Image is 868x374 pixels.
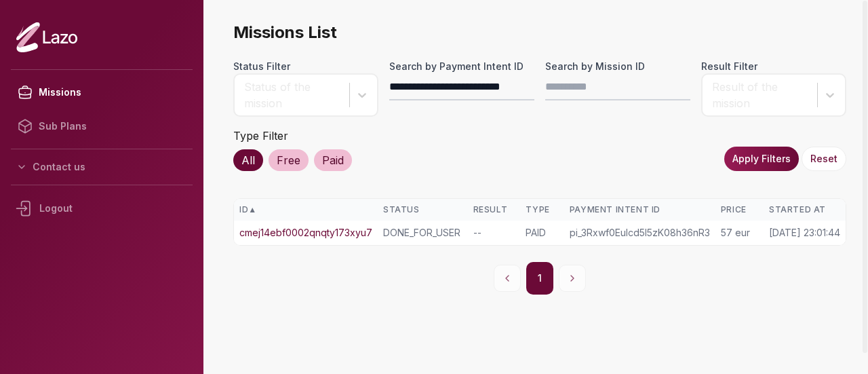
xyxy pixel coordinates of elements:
[383,226,462,240] div: DONE_FOR_USER
[473,204,515,215] div: Result
[389,60,534,73] label: Search by Payment Intent ID
[233,60,378,73] label: Status Filter
[526,226,559,240] div: PAID
[233,22,846,43] span: Missions List
[545,60,690,73] label: Search by Mission ID
[11,109,193,143] a: Sub Plans
[239,226,372,240] a: cmej14ebf0002qnqty173xyu7
[526,204,559,215] div: Type
[721,226,758,240] div: 57 eur
[526,262,553,295] button: 1
[701,60,846,73] label: Result Filter
[769,226,840,240] div: [DATE] 23:01:44
[239,204,372,215] div: ID
[802,147,846,171] button: Reset
[11,155,193,179] button: Contact us
[724,147,799,171] button: Apply Filters
[11,191,193,226] div: Logout
[570,204,710,215] div: Payment Intent ID
[383,204,462,215] div: Status
[473,226,515,240] div: --
[721,204,758,215] div: Price
[233,129,288,143] label: Type Filter
[712,79,810,111] div: Result of the mission
[570,226,710,240] div: pi_3Rxwf0Eulcd5I5zK08h36nR3
[248,204,256,215] span: ▲
[314,149,352,171] div: Paid
[244,79,342,111] div: Status of the mission
[269,149,309,171] div: Free
[11,75,193,109] a: Missions
[233,149,263,171] div: All
[769,204,840,215] div: Started At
